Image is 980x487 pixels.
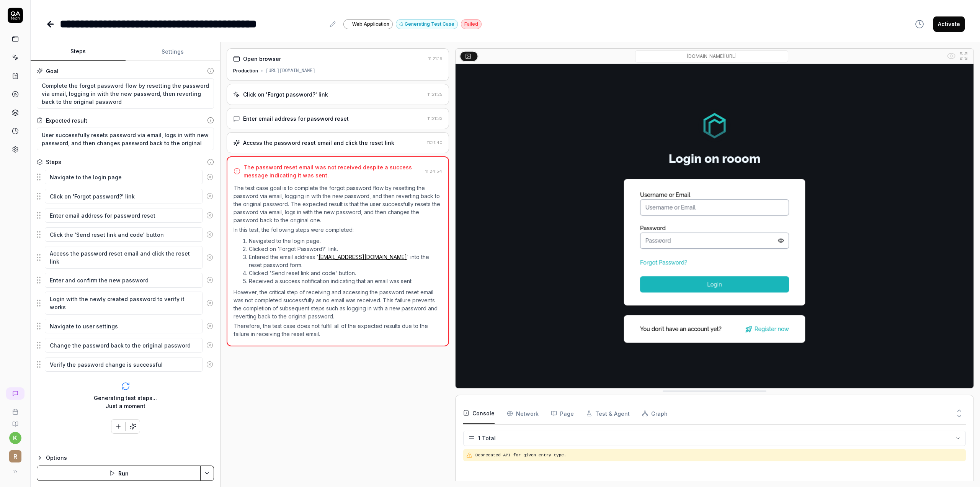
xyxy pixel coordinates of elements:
[203,169,217,185] button: Remove step
[642,403,668,424] button: Graph
[249,269,442,277] li: Clicked 'Send reset link and code' button.
[507,403,539,424] button: Network
[126,43,220,61] button: Settings
[37,207,214,223] div: Suggestions
[37,318,214,334] div: Suggestions
[9,450,21,462] span: r
[37,291,214,315] div: Suggestions
[456,64,973,388] img: Screenshot
[249,245,442,253] li: Clicked on 'Forgot Password?' link.
[203,250,217,265] button: Remove step
[352,21,389,28] span: Web Application
[463,403,495,424] button: Console
[957,50,970,62] button: Open in full screen
[243,115,349,123] div: Enter email address for password reset
[37,188,214,204] div: Suggestions
[37,453,214,462] button: Options
[243,139,394,147] div: Access the password reset email and click the reset link
[37,169,214,185] div: Suggestions
[203,272,217,288] button: Remove step
[203,295,217,311] button: Remove step
[37,356,214,372] div: Suggestions
[37,337,214,353] div: Suggestions
[343,19,393,29] a: Web Application
[428,92,443,97] time: 11:21:25
[266,67,315,74] div: [URL][DOMAIN_NAME]
[425,169,442,174] time: 11:24:54
[203,357,217,372] button: Remove step
[203,318,217,334] button: Remove step
[203,208,217,223] button: Remove step
[428,116,443,121] time: 11:21:33
[46,67,59,75] div: Goal
[249,237,442,245] li: Navigated to the login page.
[586,403,630,424] button: Test & Agent
[37,272,214,288] div: Suggestions
[46,158,61,166] div: Steps
[9,432,21,444] button: k
[234,322,442,338] p: Therefore, the test case does not fulfill all of the expected results due to the failure in recei...
[37,466,201,481] button: Run
[396,19,458,29] button: Generating Test Case
[318,254,407,260] a: [EMAIL_ADDRESS][DOMAIN_NAME]
[203,189,217,204] button: Remove step
[3,403,27,415] a: Book a call with us
[243,90,328,98] div: Click on 'Forgot password?' link
[243,163,422,179] div: The password reset email was not received despite a success message indicating it was sent.
[3,444,27,464] button: r
[551,403,574,424] button: Page
[234,184,442,224] p: The test case goal is to complete the forgot password flow by resetting the password via email, l...
[37,226,214,243] div: Suggestions
[933,16,965,32] button: Activate
[428,56,443,61] time: 11:21:19
[3,415,27,427] a: Documentation
[243,55,281,63] div: Open browser
[427,140,443,145] time: 11:21:40
[461,19,482,29] div: Failed
[233,67,258,74] div: Production
[945,50,957,62] button: Show all interative elements
[249,277,442,285] li: Received a success notification indicating that an email was sent.
[6,387,24,400] a: New conversation
[31,43,126,61] button: Steps
[234,226,442,234] p: In this test, the following steps were completed:
[475,452,963,459] pre: Deprecated API for given entry type.
[203,338,217,353] button: Remove step
[249,253,442,269] li: Entered the email address ' ' into the reset password form.
[234,288,442,320] p: However, the critical step of receiving and accessing the password reset email was not completed ...
[37,246,214,269] div: Suggestions
[46,453,214,462] div: Options
[910,16,929,32] button: View version history
[46,116,87,125] div: Expected result
[203,227,217,242] button: Remove step
[94,394,157,410] div: Generating test steps... Just a moment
